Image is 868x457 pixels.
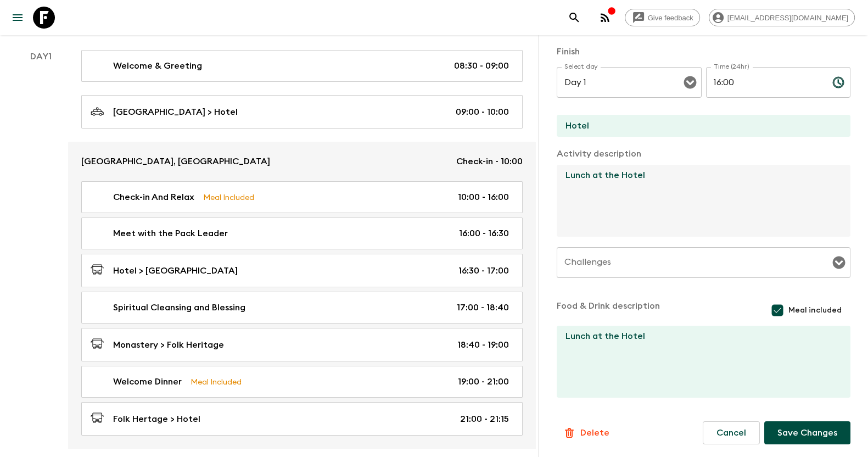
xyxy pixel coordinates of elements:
button: Open [831,255,847,270]
a: Give feedback [625,9,700,26]
span: [EMAIL_ADDRESS][DOMAIN_NAME] [721,14,854,22]
p: Welcome & Greeting [113,59,202,73]
a: [GEOGRAPHIC_DATA], [GEOGRAPHIC_DATA]Check-in - 10:00 [68,142,536,181]
a: Folk Hertage > Hotel21:00 - 21:15 [81,402,523,436]
p: Check-in And Relax [113,191,194,204]
p: Spiritual Cleansing and Blessing [113,301,245,314]
button: Open [682,75,698,90]
p: Check-in - 10:00 [456,155,523,168]
p: Food & Drink description [557,299,660,321]
p: 21:00 - 21:15 [460,413,509,426]
span: Give feedback [642,14,699,22]
label: Time (24hr) [714,62,749,71]
textarea: Lunch at the Hotel [557,165,842,237]
p: Meet with the Pack Leader [113,227,228,240]
label: Select day [564,62,598,71]
a: Welcome DinnerMeal Included19:00 - 21:00 [81,366,523,398]
button: Choose time, selected time is 4:00 PM [827,71,849,93]
p: Delete [580,426,609,439]
p: Activity description [557,147,850,160]
a: Hotel > [GEOGRAPHIC_DATA]16:30 - 17:00 [81,254,523,287]
textarea: Lunch at the Hotel [557,326,842,398]
a: Check-in And RelaxMeal Included10:00 - 16:00 [81,181,523,213]
input: hh:mm [706,67,824,98]
p: [GEOGRAPHIC_DATA], [GEOGRAPHIC_DATA] [81,155,270,168]
a: Meet with the Pack Leader16:00 - 16:30 [81,218,523,249]
input: End Location (leave blank if same as Start) [557,115,842,137]
p: 10:00 - 16:00 [458,191,509,204]
a: Spiritual Cleansing and Blessing17:00 - 18:40 [81,292,523,324]
button: search adventures [563,7,585,29]
p: 17:00 - 18:40 [457,301,509,314]
p: Monastery > Folk Heritage [113,338,224,352]
a: [GEOGRAPHIC_DATA] > Hotel09:00 - 10:00 [81,95,523,129]
p: Meal Included [191,376,242,388]
span: Meal included [788,305,842,316]
button: Save Changes [764,421,850,444]
div: [EMAIL_ADDRESS][DOMAIN_NAME] [709,9,855,26]
p: 16:30 - 17:00 [458,264,509,277]
p: Finish [557,45,850,58]
button: Delete [557,422,615,444]
p: 19:00 - 21:00 [458,375,509,388]
p: Meal Included [203,191,254,203]
p: 08:30 - 09:00 [454,59,509,73]
p: 16:00 - 16:30 [459,227,509,240]
p: Folk Hertage > Hotel [113,413,200,426]
p: Hotel > [GEOGRAPHIC_DATA] [113,264,238,277]
p: 09:00 - 10:00 [456,105,509,119]
a: Monastery > Folk Heritage18:40 - 19:00 [81,328,523,361]
button: Cancel [703,421,760,444]
a: Welcome & Greeting08:30 - 09:00 [81,50,523,82]
p: 18:40 - 19:00 [457,338,509,352]
p: Day 1 [13,50,68,63]
p: [GEOGRAPHIC_DATA] > Hotel [113,105,238,119]
button: menu [7,7,29,29]
p: Welcome Dinner [113,375,182,388]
